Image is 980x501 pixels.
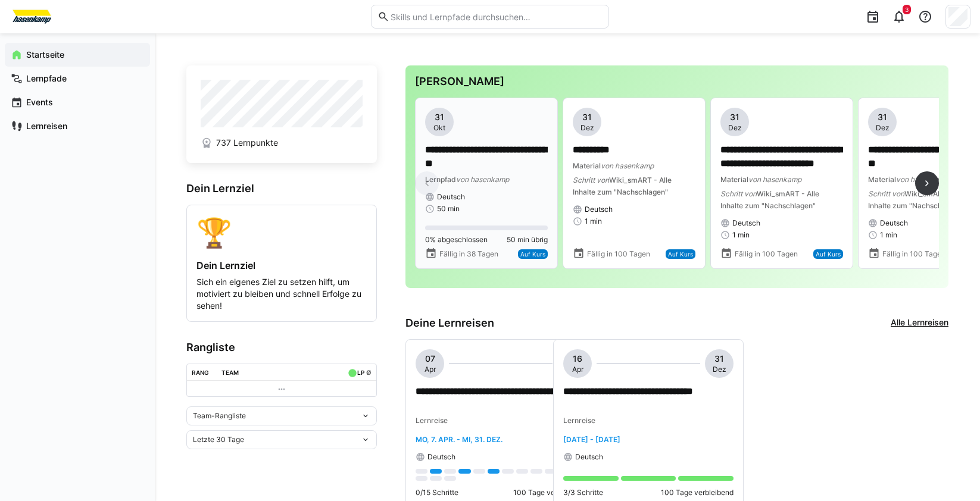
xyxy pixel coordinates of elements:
span: von hasenkamp [748,175,801,184]
h3: [PERSON_NAME] [415,75,939,88]
span: Auf Kurs [816,250,841,258]
span: 0% abgeschlossen [425,235,488,245]
span: Material [573,161,601,170]
span: Wiki_smART - Alle Inhalte zum "Nachschlagen" [720,189,819,210]
span: Material [868,175,896,184]
span: Material [720,175,748,184]
span: 31 [714,353,724,365]
div: 🏆 [196,215,367,250]
span: Schritt von [720,189,757,198]
span: Wiki_smART - Alle Inhalte zum "Nachschlagen" [573,176,672,196]
span: Dez [580,123,594,133]
span: Deutsch [437,192,465,202]
span: Apr [572,365,583,374]
p: 100 Tage verbleibend [661,488,734,497]
span: Apr [425,365,436,374]
span: Fällig in 100 Tagen [735,249,798,259]
span: 31 [730,111,739,123]
span: Wiki_smART - Alle Inhalte zum "Nachschlagen" [868,189,967,210]
p: Sich ein eigenes Ziel zu setzen hilft, um motiviert zu bleiben und schnell Erfolge zu sehen! [196,276,367,312]
p: 100 Tage verbleibend [513,488,586,497]
span: Dez [713,365,726,374]
span: Fällig in 100 Tagen [882,249,945,259]
span: Dez [728,123,742,133]
h3: Dein Lernziel [186,182,377,195]
span: 31 [582,111,592,123]
span: Auf Kurs [668,250,693,258]
span: 31 [878,111,887,123]
span: von hasenkamp [896,175,949,184]
span: 1 min [732,230,750,240]
span: 07 [425,353,435,365]
span: Deutsch [732,218,760,228]
span: Deutsch [575,452,603,462]
span: 31 [435,111,444,123]
span: 50 min übrig [507,235,548,245]
a: ø [366,367,372,377]
span: von hasenkamp [456,175,509,184]
h3: Rangliste [186,341,377,354]
span: Team-Rangliste [193,411,246,421]
div: Team [221,369,239,376]
span: Schritt von [868,189,904,198]
span: Deutsch [585,205,613,214]
span: Lernreise [563,416,595,425]
span: 737 Lernpunkte [216,137,278,149]
span: Letzte 30 Tage [193,435,244,444]
span: Schritt von [573,176,609,184]
span: 1 min [880,230,897,240]
input: Skills und Lernpfade durchsuchen… [389,11,603,22]
span: Mo, 7. Apr. - Mi, 31. Dez. [416,435,503,444]
span: Auf Kurs [520,250,545,258]
p: 3/3 Schritte [563,488,603,497]
span: 1 min [585,217,602,226]
span: Fällig in 38 Tagen [439,249,498,259]
span: Lernpfad [425,175,456,184]
p: 0/15 Schritte [416,488,458,497]
span: 3 [905,6,909,13]
span: Deutsch [427,452,455,462]
span: 16 [573,353,582,365]
span: Dez [876,123,890,133]
span: Okt [433,123,445,133]
span: Lernreise [416,416,448,425]
span: von hasenkamp [601,161,654,170]
div: LP [357,369,364,376]
div: Rang [192,369,209,376]
span: Fällig in 100 Tagen [587,249,650,259]
h3: Deine Lernreisen [405,317,494,330]
span: 50 min [437,204,460,214]
a: Alle Lernreisen [891,317,948,330]
span: Deutsch [880,218,908,228]
span: [DATE] - [DATE] [563,435,620,444]
h4: Dein Lernziel [196,259,367,271]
